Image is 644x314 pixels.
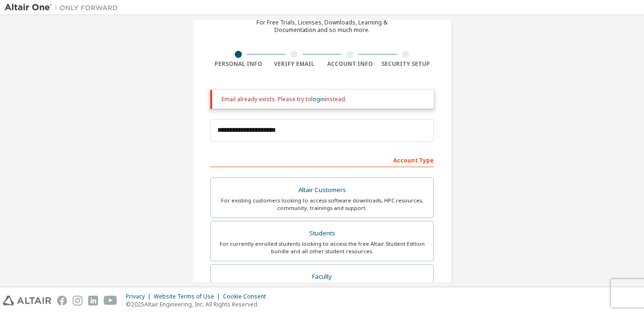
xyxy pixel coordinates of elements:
div: Security Setup [378,60,434,68]
div: For Free Trials, Licenses, Downloads, Learning & Documentation and so much more. [256,19,388,34]
div: Website Terms of Use [154,293,223,300]
img: linkedin.svg [88,296,98,306]
div: Email already exists. Please try to instead. [222,96,426,103]
div: Students [216,227,428,240]
p: © 2025 Altair Engineering, Inc. All Rights Reserved. [126,300,272,308]
img: youtube.svg [104,296,117,306]
div: For existing customers looking to access software downloads, HPC resources, community, trainings ... [216,197,428,212]
img: instagram.svg [73,296,83,306]
div: Account Type [210,152,434,167]
div: For currently enrolled students looking to access the free Altair Student Edition bundle and all ... [216,240,428,255]
a: login [311,95,325,103]
div: Account Info [322,60,378,68]
div: Cookie Consent [223,293,272,300]
div: Verify Email [266,60,322,68]
img: Altair One [5,3,123,12]
div: Privacy [126,293,154,300]
div: Altair Customers [216,184,428,197]
div: Faculty [216,270,428,283]
img: facebook.svg [57,296,67,306]
div: Personal Info [210,60,266,68]
img: altair_logo.svg [3,296,51,306]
